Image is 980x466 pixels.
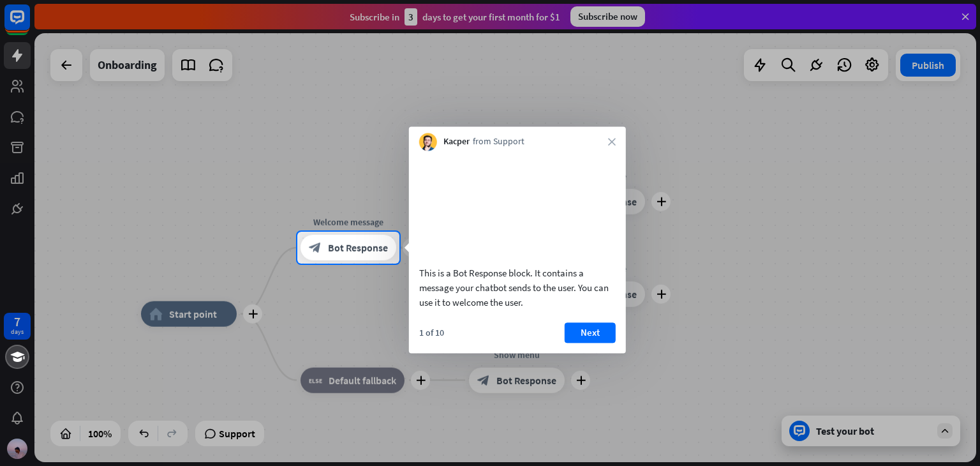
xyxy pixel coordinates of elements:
div: 1 of 10 [419,327,444,338]
span: from Support [473,136,524,149]
span: Kacper [443,136,470,149]
i: close [608,138,616,146]
i: block_bot_response [309,241,322,254]
span: Bot Response [328,241,388,254]
div: This is a Bot Response block. It contains a message your chatbot sends to the user. You can use i... [419,266,616,310]
button: Next [565,322,616,343]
